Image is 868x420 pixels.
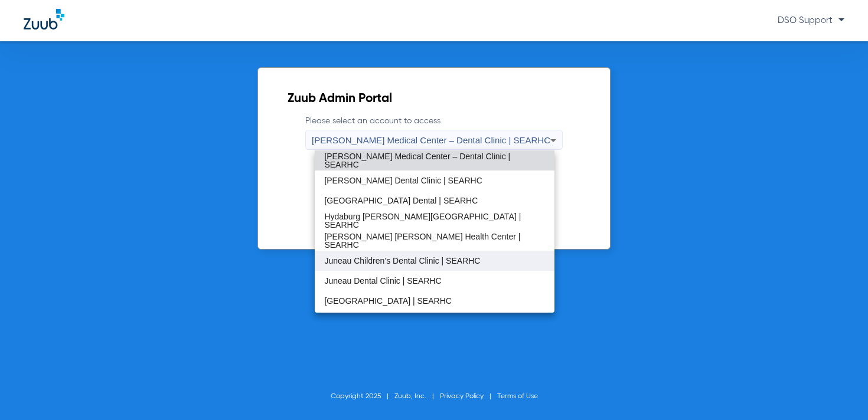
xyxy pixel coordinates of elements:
[324,212,544,229] span: Hydaburg [PERSON_NAME][GEOGRAPHIC_DATA] | SEARHC
[324,232,544,249] span: [PERSON_NAME] [PERSON_NAME] Health Center | SEARHC
[324,257,480,265] span: Juneau Children’s Dental Clinic | SEARHC
[324,277,441,285] span: Juneau Dental Clinic | SEARHC
[324,176,482,185] span: [PERSON_NAME] Dental Clinic | SEARHC
[324,152,544,169] span: [PERSON_NAME] Medical Center – Dental Clinic | SEARHC
[324,196,478,205] span: [GEOGRAPHIC_DATA] Dental | SEARHC
[324,297,452,305] span: [GEOGRAPHIC_DATA] | SEARHC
